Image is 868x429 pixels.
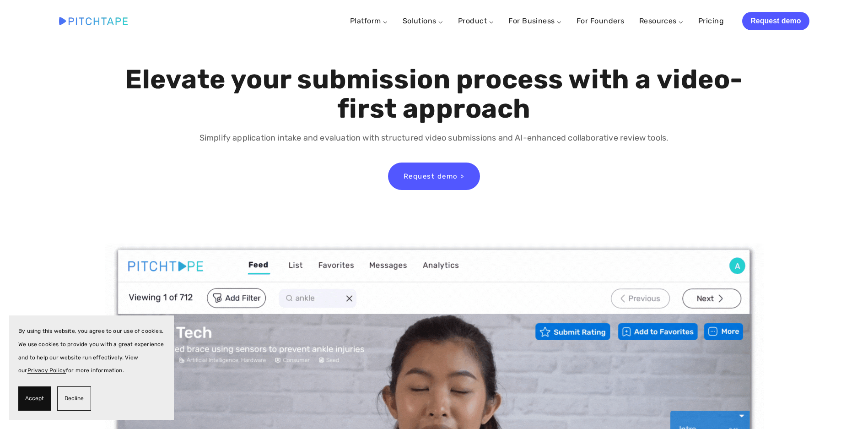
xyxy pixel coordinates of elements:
button: Decline [57,386,91,411]
a: Request demo > [388,163,480,190]
a: Solutions ⌵ [403,16,443,25]
a: Resources ⌵ [639,16,684,25]
h1: Elevate your submission process with a video-first approach [123,65,745,124]
a: Privacy Policy [27,367,66,374]
button: Accept [18,386,51,411]
a: For Founders [577,13,625,29]
p: Simplify application intake and evaluation with structured video submissions and AI-enhanced coll... [123,131,745,145]
section: Cookie banner [9,315,174,420]
a: Pricing [698,13,724,29]
a: Request demo [742,12,809,30]
a: Platform ⌵ [350,16,388,25]
span: Accept [25,392,44,405]
p: By using this website, you agree to our use of cookies. We use cookies to provide you with a grea... [18,325,165,377]
a: For Business ⌵ [508,16,562,25]
img: Pitchtape | Video Submission Management Software [59,17,128,25]
span: Decline [65,392,84,405]
a: Product ⌵ [458,16,494,25]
